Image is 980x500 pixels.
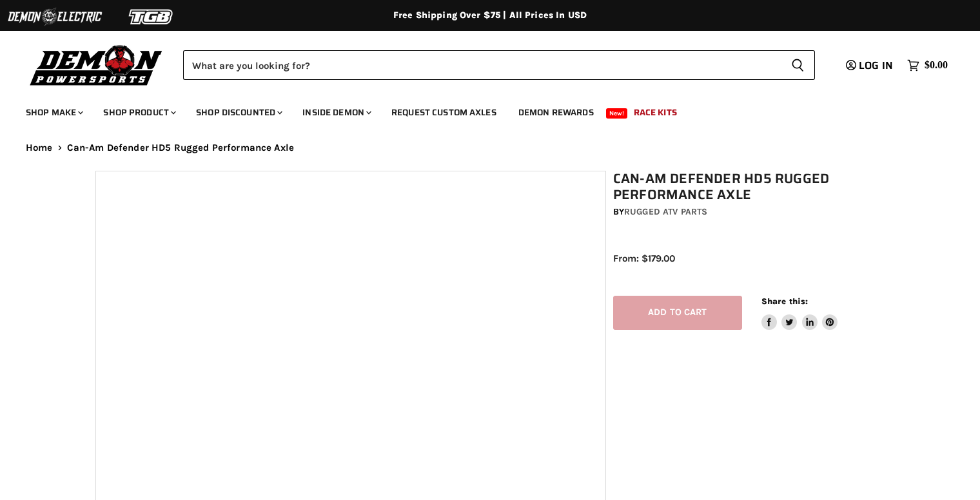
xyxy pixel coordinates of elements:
a: Shop Discounted [186,99,290,126]
h1: Can-Am Defender HD5 Rugged Performance Axle [613,171,892,203]
aside: Share this: [761,296,838,330]
span: $0.00 [925,59,948,72]
span: From: $179.00 [613,253,675,264]
span: Can-Am Defender HD5 Rugged Performance Axle [67,142,294,153]
img: Demon Electric Logo 2 [6,5,103,29]
span: Log in [859,57,893,73]
a: Shop Make [16,99,91,126]
button: Search [781,50,815,80]
input: Search [183,50,781,80]
a: Race Kits [624,99,687,126]
form: Product [183,50,815,80]
div: by [613,205,892,219]
a: Inside Demon [293,99,379,126]
a: Request Custom Axles [382,99,506,126]
a: Demon Rewards [509,99,603,126]
a: Log in [840,60,901,72]
span: New! [606,108,628,119]
img: TGB Logo 2 [103,5,200,29]
span: Share this: [761,296,808,306]
a: Rugged ATV Parts [624,206,707,217]
a: Shop Product [93,99,184,126]
a: $0.00 [901,56,954,75]
img: Demon Powersports [26,42,167,88]
a: Home [26,142,53,153]
ul: Main menu [16,94,945,126]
